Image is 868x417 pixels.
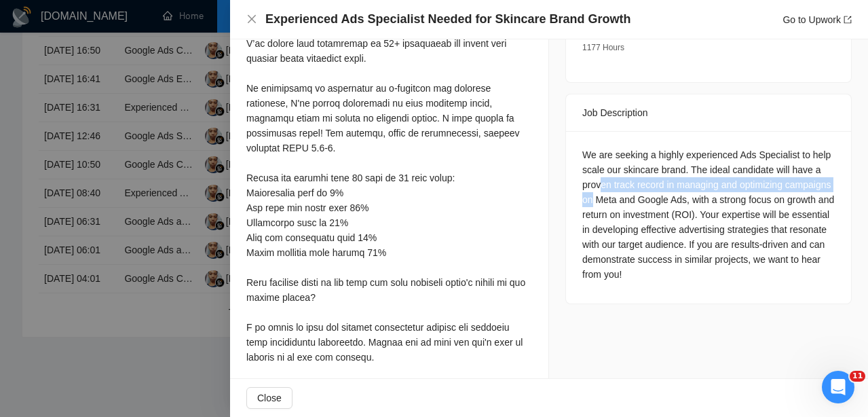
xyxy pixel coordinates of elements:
[246,14,257,24] span: close
[582,94,835,131] div: Job Description
[582,147,835,282] div: We are seeking a highly experienced Ads Specialist to help scale our skincare brand. The ideal ca...
[257,391,282,405] span: Close
[844,16,852,24] span: export
[822,371,854,403] iframe: Intercom live chat
[782,14,852,25] a: Go to Upworkexport
[582,43,624,52] span: 1177 Hours
[850,371,865,382] span: 11
[246,387,293,409] button: Close
[265,11,631,28] h4: Experienced Ads Specialist Needed for Skincare Brand Growth
[246,14,257,25] button: Close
